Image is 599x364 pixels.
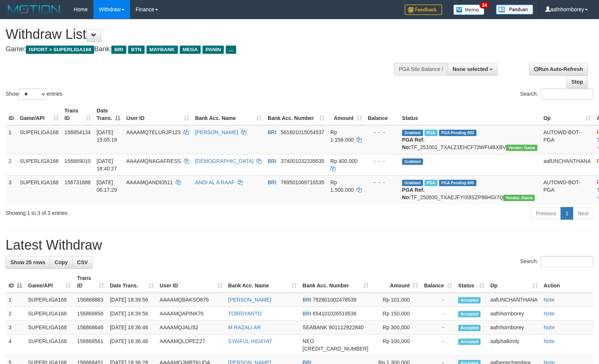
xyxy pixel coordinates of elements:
[111,46,126,54] span: BRI
[74,307,107,321] td: 156868856
[421,293,455,307] td: -
[72,256,93,269] a: CSV
[6,175,17,204] td: 3
[195,158,254,164] a: [DEMOGRAPHIC_DATA]
[566,75,588,88] a: Stop
[65,158,91,164] span: 156869010
[126,179,173,185] span: AAAAMQANDI0511
[123,104,192,125] th: User ID: activate to sort column ascending
[55,259,68,265] span: Copy
[6,293,25,307] td: 1
[6,334,25,356] td: 4
[74,334,107,356] td: 156868561
[368,129,396,136] div: - - -
[368,179,396,186] div: - - -
[561,207,573,220] a: 1
[228,297,271,303] a: [PERSON_NAME]
[10,259,45,265] span: Show 25 rows
[226,46,236,54] span: ...
[439,130,476,136] span: PGA Pending
[157,334,225,356] td: AAAAMQLOPEZ27
[195,129,238,135] a: [PERSON_NAME]
[455,271,487,293] th: Status: activate to sort column ascending
[330,129,353,143] span: Rp 1.158.000
[405,4,442,15] img: Feedback.jpg
[399,104,540,125] th: Status
[540,104,594,125] th: Op: activate to sort column ascending
[26,46,94,54] span: ISPORT > SUPERLIGA168
[303,324,327,330] span: SEABANK
[107,271,157,293] th: Date Trans.: activate to sort column ascending
[157,321,225,334] td: AAAAMQJALI52
[368,157,396,165] div: - - -
[157,293,225,307] td: AAAAMQBAKSO876
[371,271,421,293] th: Amount: activate to sort column ascending
[65,179,91,185] span: 156731688
[157,307,225,321] td: AAAAMQAPINK70
[402,180,423,186] span: Grabbed
[192,104,265,125] th: Bank Acc. Name: activate to sort column ascending
[313,297,356,303] span: Copy 792801002478539 to clipboard
[371,321,421,334] td: Rp 300,000
[506,145,537,151] span: Vendor URL: https://trx31.1velocity.biz
[6,104,17,125] th: ID
[540,154,594,175] td: aafUNCHANTHANA
[17,154,62,175] td: SUPERLIGA168
[6,321,25,334] td: 3
[371,293,421,307] td: Rp 101,000
[458,325,481,331] span: Accepted
[540,125,594,154] td: AUTOWD-BOT-PGA
[520,89,593,100] label: Search:
[17,104,62,125] th: Game/API: activate to sort column ascending
[25,307,74,321] td: SUPERLIGA168
[540,256,593,267] input: Search:
[97,129,117,143] span: [DATE] 15:05:19
[303,297,311,303] span: BRI
[313,311,356,317] span: Copy 654101026519536 to clipboard
[330,179,353,193] span: Rp 1.500.000
[25,293,74,307] td: SUPERLIGA168
[126,129,181,135] span: AAAAMQTELURJP123
[74,321,107,334] td: 156868646
[303,346,368,352] span: Copy 5859459223534313 to clipboard
[544,324,555,330] a: Note
[97,158,117,172] span: [DATE] 18:40:27
[65,129,91,135] span: 156854134
[487,271,541,293] th: Op: activate to sort column ascending
[6,206,244,217] div: Showing 1 to 3 of 3 entries
[6,271,25,293] th: ID: activate to sort column descending
[544,311,555,317] a: Note
[399,175,540,204] td: TF_250930_TXAEJFYIX8SZP86HGI7Q
[126,158,181,164] span: AAAAMQNAGAFRESS
[544,297,555,303] a: Note
[228,338,272,344] a: SYAIFUL HIDAYAT
[327,104,365,125] th: Amount: activate to sort column ascending
[458,311,481,317] span: Accepted
[74,271,107,293] th: Trans ID: activate to sort column ascending
[157,271,225,293] th: User ID: activate to sort column ascending
[6,125,17,154] td: 1
[19,89,47,100] select: Showentries
[503,195,535,201] span: Vendor URL: https://trx31.1velocity.biz
[17,175,62,204] td: SUPERLIGA168
[479,2,490,9] span: 34
[487,293,541,307] td: aafUNCHANTHANA
[146,46,178,54] span: MAYBANK
[281,158,324,164] span: Copy 374001032339535 to clipboard
[6,307,25,321] td: 2
[573,207,593,220] a: Next
[458,339,481,345] span: Accepted
[25,321,74,334] td: SUPERLIGA168
[424,130,438,136] span: Marked by aafsengchandara
[330,158,357,164] span: Rp 400.000
[402,130,423,136] span: Grabbed
[394,63,448,75] div: PGA Site Balance /
[94,104,123,125] th: Date Trans.: activate to sort column descending
[303,311,311,317] span: BRI
[439,180,476,186] span: PGA Pending
[544,338,555,344] a: Note
[228,311,262,317] a: TOBRIYANTO
[268,158,276,164] span: BRI
[424,180,438,186] span: Marked by aafromsomean
[6,238,593,253] h1: Latest Withdraw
